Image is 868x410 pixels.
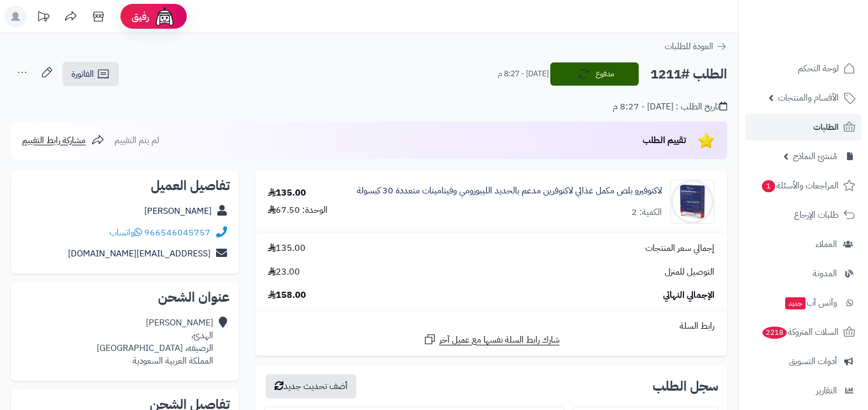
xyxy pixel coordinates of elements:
[268,187,306,199] div: 135.00
[653,380,718,393] h3: سجل الطلب
[813,119,839,135] span: الطلبات
[550,62,639,86] button: مدفوع
[71,67,94,81] span: الفاتورة
[498,69,549,80] small: [DATE] - 8:27 م
[665,266,714,278] span: التوصيل للمنزل
[665,40,727,53] a: العودة للطلبات
[268,242,306,255] span: 135.00
[761,178,839,193] span: المراجعات والأسئلة
[20,179,230,192] h2: تفاصيل العميل
[789,354,837,369] span: أدوات التسويق
[62,62,119,86] a: الفاتورة
[357,185,662,197] a: لاكتوفيرو بلص مكمل غذائي لاكتوفرين مدعم بالحديد الليبوزومي وفيتامينات متعددة 30 كبسولة
[816,236,837,252] span: العملاء
[29,6,57,30] a: تحديثات المنصة
[423,333,560,346] a: شارك رابط السلة نفسها مع عميل آخر
[745,172,861,199] a: المراجعات والأسئلة1
[745,114,861,140] a: الطلبات
[745,348,861,375] a: أدوات التسويق
[268,266,300,278] span: 23.00
[785,297,806,309] span: جديد
[131,10,149,23] span: رفيق
[813,266,837,281] span: المدونة
[745,290,861,316] a: وآتس آبجديد
[761,324,839,340] span: السلات المتروكة
[778,90,839,106] span: الأقسام والمنتجات
[97,317,213,367] div: [PERSON_NAME] الهدئ، الرصيفه، [GEOGRAPHIC_DATA] المملكة العربية السعودية
[144,226,211,239] a: 966546045757
[632,206,662,219] div: الكمية: 2
[798,61,839,76] span: لوحة التحكم
[613,101,727,113] div: تاريخ الطلب : [DATE] - 8:27 م
[794,207,839,223] span: طلبات الإرجاع
[745,202,861,228] a: طلبات الإرجاع
[20,291,230,304] h2: عنوان الشحن
[650,63,727,86] h2: الطلب #1211
[154,6,176,28] img: ai-face.png
[260,320,723,333] div: رابط السلة
[144,204,212,218] a: [PERSON_NAME]
[663,289,714,302] span: الإجمالي النهائي
[816,383,837,398] span: التقارير
[22,134,86,147] span: مشاركة رابط التقييم
[793,149,837,164] span: مُنشئ النماذج
[665,40,713,53] span: العودة للطلبات
[22,134,104,147] a: مشاركة رابط التقييم
[114,134,159,147] span: لم يتم التقييم
[109,226,142,239] a: واتساب
[784,295,837,311] span: وآتس آب
[68,247,211,260] a: [EMAIL_ADDRESS][DOMAIN_NAME]
[745,319,861,345] a: السلات المتروكة2218
[268,289,306,302] span: 158.00
[762,327,787,339] span: 2218
[745,231,861,257] a: العملاء
[643,134,686,147] span: تقييم الطلب
[266,374,356,398] button: أضف تحديث جديد
[268,204,328,217] div: الوحدة: 67.50
[745,377,861,404] a: التقارير
[745,260,861,287] a: المدونة
[745,55,861,82] a: لوحة التحكم
[645,242,714,255] span: إجمالي سعر المنتجات
[762,180,775,192] span: 1
[439,334,560,346] span: شارك رابط السلة نفسها مع عميل آخر
[671,180,714,224] img: 1757889716-LactoferroPlus%2030%20Capsules-90x90.jpg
